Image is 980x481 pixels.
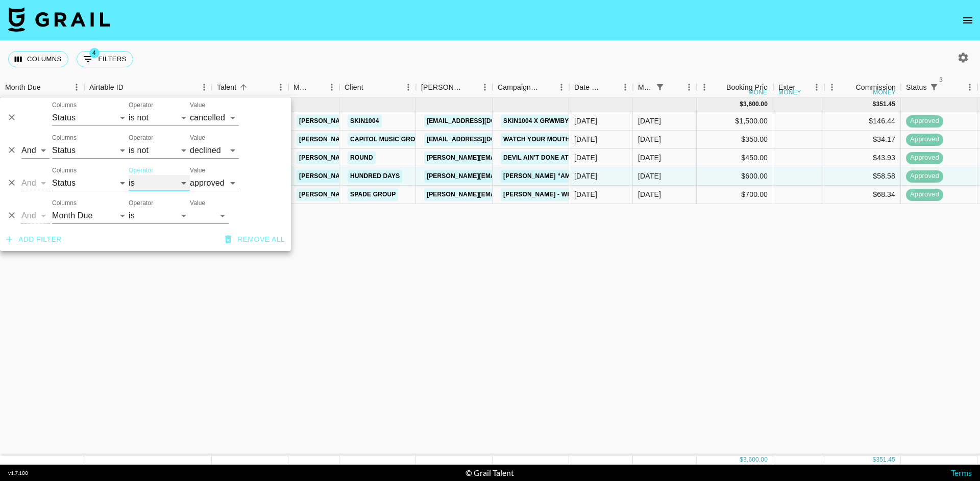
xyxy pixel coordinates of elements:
div: Booker [416,78,493,97]
div: Campaign (Type) [493,78,569,97]
select: Logic operator [21,142,50,159]
div: Date Created [569,78,633,97]
a: Devil Ain't Done Atlus [501,151,583,164]
div: $43.93 [824,149,901,167]
div: [PERSON_NAME] [421,78,463,97]
div: Sep '25 [638,116,661,126]
button: Add filter [2,230,66,249]
div: $ [873,455,876,464]
div: money [873,89,896,95]
span: approved [906,171,943,181]
button: Menu [618,80,633,95]
button: Show filters [927,80,941,94]
a: [PERSON_NAME][EMAIL_ADDRESS][DOMAIN_NAME] [297,151,463,164]
button: Menu [962,80,977,95]
div: v 1.7.100 [8,470,28,476]
span: approved [906,190,943,199]
div: $1,500.00 [697,112,773,131]
button: Delete [4,175,19,190]
a: [PERSON_NAME][EMAIL_ADDRESS][DOMAIN_NAME] [424,170,591,183]
span: approved [906,135,943,144]
button: open drawer [958,10,978,31]
button: Sort [540,80,554,94]
div: Manager [293,78,310,97]
div: Sep '25 [638,134,661,144]
div: money [749,89,772,95]
div: Campaign (Type) [498,78,540,97]
div: 7/10/2025 [574,116,597,126]
button: Sort [841,80,855,94]
div: $700.00 [697,186,773,204]
button: Sort [795,80,809,94]
a: [PERSON_NAME][EMAIL_ADDRESS][DOMAIN_NAME] [424,151,591,164]
div: $ [873,100,876,109]
div: $58.58 [824,167,901,186]
span: approved [906,116,943,126]
button: Sort [236,80,251,94]
button: Sort [667,80,681,94]
div: 8/29/2025 [574,189,597,199]
a: [PERSON_NAME][EMAIL_ADDRESS][DOMAIN_NAME] [297,170,463,183]
button: Delete [4,208,19,223]
a: [PERSON_NAME] “Ammo” [501,170,586,183]
label: Operator [129,199,153,208]
a: SKIN1004 x grwmbysaraa 5 of 5 [501,115,614,128]
div: Client [339,78,416,97]
span: approved [906,153,943,163]
div: 351.45 [876,100,895,109]
a: Round [348,151,376,164]
div: Month Due [5,78,41,97]
button: Delete [4,110,19,125]
div: Status [901,78,977,97]
label: Columns [52,134,77,142]
div: Talent [217,78,236,97]
div: 351.45 [876,455,895,464]
div: Date Created [574,78,603,97]
a: [EMAIL_ADDRESS][DOMAIN_NAME] [424,115,538,128]
label: Value [190,199,205,208]
label: Columns [52,101,77,110]
div: $350.00 [697,131,773,149]
div: $ [740,100,743,109]
div: $68.34 [824,186,901,204]
button: Menu [324,80,339,95]
label: Value [190,101,205,110]
button: Menu [477,80,493,95]
a: [EMAIL_ADDRESS][DOMAIN_NAME] [424,133,538,146]
select: Logic operator [21,208,50,224]
img: Grail Talent [8,7,110,32]
a: [PERSON_NAME][EMAIL_ADDRESS][DOMAIN_NAME] [424,188,591,201]
a: [PERSON_NAME] - Whiskey Rain [501,188,610,201]
div: Month Due [638,78,653,97]
button: Show filters [653,80,667,94]
div: 1 active filter [653,80,667,94]
div: money [778,89,801,95]
a: Capitol Music Group [348,133,426,146]
button: Sort [941,80,955,94]
button: Sort [463,80,477,94]
button: Menu [197,80,212,95]
a: Terms [951,468,972,477]
div: 8/22/2025 [574,171,597,181]
div: $34.17 [824,131,901,149]
a: SKIN1004 [348,115,382,128]
label: Operator [129,134,153,142]
button: Select columns [8,51,68,67]
div: Sep '25 [638,153,661,163]
a: [PERSON_NAME][EMAIL_ADDRESS][DOMAIN_NAME] [297,188,463,201]
select: Logic operator [21,175,50,191]
button: Menu [273,80,288,95]
span: 3 [936,75,946,85]
div: Airtable ID [89,78,124,97]
button: Remove all [221,230,289,249]
label: Columns [52,199,77,208]
button: Sort [712,80,726,94]
button: Menu [697,80,712,95]
button: Menu [809,80,824,95]
button: Sort [310,80,324,94]
div: 3,600.00 [743,100,768,109]
a: [PERSON_NAME][EMAIL_ADDRESS][DOMAIN_NAME] [297,115,463,128]
a: [PERSON_NAME][EMAIL_ADDRESS][DOMAIN_NAME] [297,133,463,146]
div: Commission [855,78,896,97]
label: Operator [129,101,153,110]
